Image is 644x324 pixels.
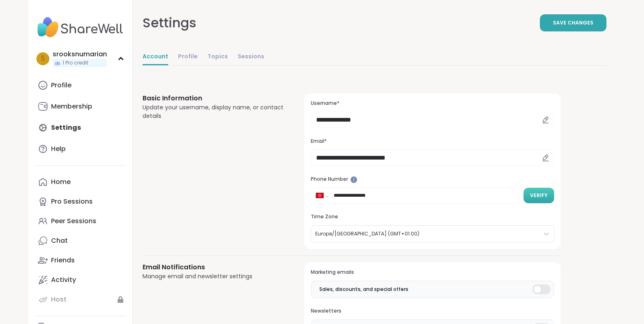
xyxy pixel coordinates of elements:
[51,217,96,226] div: Peer Sessions
[51,256,75,265] div: Friends
[311,308,554,315] h3: Newsletters
[319,286,408,293] span: Sales, discounts, and special offers
[238,49,264,65] a: Sessions
[311,213,554,220] h3: Time Zone
[51,102,92,111] div: Membership
[35,192,126,211] a: Pro Sessions
[143,93,285,103] h3: Basic Information
[35,75,126,95] a: Profile
[143,49,168,65] a: Account
[178,49,198,65] a: Profile
[51,295,67,304] div: Host
[350,176,357,183] iframe: Spotlight
[51,275,76,284] div: Activity
[35,97,126,116] a: Membership
[35,251,126,270] a: Friends
[35,13,126,42] img: ShareWell Nav Logo
[62,60,88,67] span: 1 Pro credit
[311,138,554,145] h3: Email*
[53,50,107,59] div: srooksnumarian
[35,231,126,251] a: Chat
[51,144,66,153] div: Help
[35,290,126,309] a: Host
[143,103,285,120] div: Update your username, display name, or contact details
[311,176,554,183] h3: Phone Number
[143,272,285,281] div: Manage email and newsletter settings
[41,53,45,64] span: s
[524,188,554,203] button: Verify
[35,172,126,192] a: Home
[311,100,554,107] h3: Username*
[35,270,126,290] a: Activity
[51,197,93,206] div: Pro Sessions
[35,139,126,159] a: Help
[51,81,71,90] div: Profile
[143,13,196,33] div: Settings
[311,269,554,276] h3: Marketing emails
[51,236,68,245] div: Chat
[540,14,606,31] button: Save Changes
[553,19,593,27] span: Save Changes
[207,49,228,65] a: Topics
[143,262,285,272] h3: Email Notifications
[530,192,548,199] span: Verify
[51,178,71,186] div: Home
[35,211,126,231] a: Peer Sessions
